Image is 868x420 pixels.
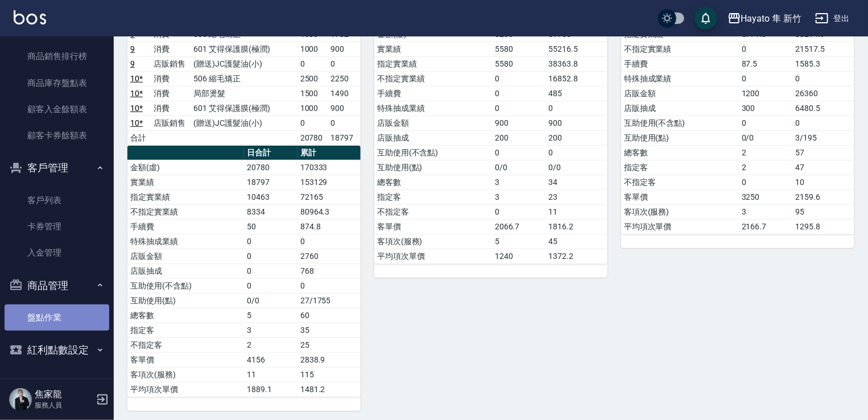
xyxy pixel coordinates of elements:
td: 3250 [739,190,793,204]
td: 900 [328,42,361,56]
td: 27/1755 [297,293,361,308]
td: 不指定實業績 [621,42,739,56]
td: 874.8 [297,219,361,234]
div: Hayato 隼 新竹 [741,11,801,26]
td: (贈送)JC護髮油(小) [191,56,297,71]
td: 0 [297,278,361,293]
td: 1000 [297,42,328,56]
td: 16852.8 [545,71,607,86]
a: 商品銷售排行榜 [5,43,109,69]
button: save [695,7,717,30]
td: 0 [492,86,546,101]
td: 1240 [492,249,546,263]
td: 153129 [297,175,361,190]
td: 10 [792,175,854,190]
a: 9 [130,59,135,68]
td: 總客數 [127,308,244,323]
td: 互助使用(點) [374,160,492,175]
td: 2 [739,160,793,175]
td: 2760 [297,249,361,263]
td: 45 [545,234,607,249]
td: 互助使用(點) [621,130,739,145]
td: 506 縮毛矯正 [191,71,297,86]
td: 200 [492,130,546,145]
a: 9 [130,30,135,39]
td: 34 [545,175,607,190]
td: 不指定客 [127,337,244,352]
td: 合計 [127,130,151,145]
td: 87.5 [739,56,793,71]
td: 指定客 [127,323,244,337]
a: 商品庫存盤點表 [5,70,109,96]
td: 店販抽成 [127,263,244,278]
td: 1585.3 [792,56,854,71]
a: 顧客卡券餘額表 [5,122,109,149]
td: 0/0 [492,160,546,175]
td: 1481.2 [297,382,361,397]
td: 11 [244,367,297,382]
td: 4156 [244,352,297,367]
td: 互助使用(點) [127,293,244,308]
td: 1000 [297,101,328,116]
td: 實業績 [127,175,244,190]
table: a dense table [374,13,607,264]
td: 店販金額 [621,86,739,101]
td: 客單價 [127,352,244,367]
td: 2 [739,145,793,160]
td: 不指定實業績 [127,204,244,219]
td: 601 艾得保護膜(極潤) [191,42,297,56]
td: 26360 [792,86,854,101]
td: 手續費 [621,56,739,71]
td: 20780 [244,160,297,175]
td: 18797 [244,175,297,190]
td: 店販金額 [127,249,244,263]
img: Logo [14,10,46,24]
td: 互助使用(不含點) [621,116,739,130]
td: 0 [739,175,793,190]
td: 指定實業績 [127,190,244,204]
td: 指定客 [374,190,492,204]
td: 指定實業績 [374,56,492,71]
td: 店販抽成 [621,101,739,116]
td: 2159.6 [792,190,854,204]
table: a dense table [127,146,361,397]
td: 平均項次單價 [127,382,244,397]
td: 0/0 [739,130,793,145]
td: 0 [328,116,361,130]
td: 0 [792,116,854,130]
td: 35 [297,323,361,337]
td: 店販銷售 [151,56,191,71]
td: 消費 [151,86,191,101]
td: 2838.9 [297,352,361,367]
td: 1200 [739,86,793,101]
td: 601 艾得保護膜(極潤) [191,101,297,116]
td: 0 [739,42,793,56]
a: 入金管理 [5,240,109,266]
td: 60 [297,308,361,323]
td: 8334 [244,204,297,219]
button: Hayato 隼 新竹 [723,7,806,30]
td: 0 [792,71,854,86]
td: 3 [739,204,793,219]
th: 累計 [297,146,361,160]
td: 消費 [151,42,191,56]
td: 店販抽成 [374,130,492,145]
td: 57 [792,145,854,160]
td: 300 [739,101,793,116]
td: 5580 [492,42,546,56]
td: 金額(虛) [127,160,244,175]
td: 0 [297,234,361,249]
td: 50 [244,219,297,234]
td: 0 [492,71,546,86]
td: 2250 [328,71,361,86]
td: 1816.2 [545,219,607,234]
td: 18797 [328,130,361,145]
h5: 焦家龍 [35,389,93,400]
button: 客戶管理 [5,153,109,183]
td: 5 [492,234,546,249]
button: 登出 [811,8,854,29]
td: (贈送)JC護髮油(小) [191,116,297,130]
td: 0 [244,249,297,263]
button: 紅利點數設定 [5,335,109,365]
td: 80964.3 [297,204,361,219]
